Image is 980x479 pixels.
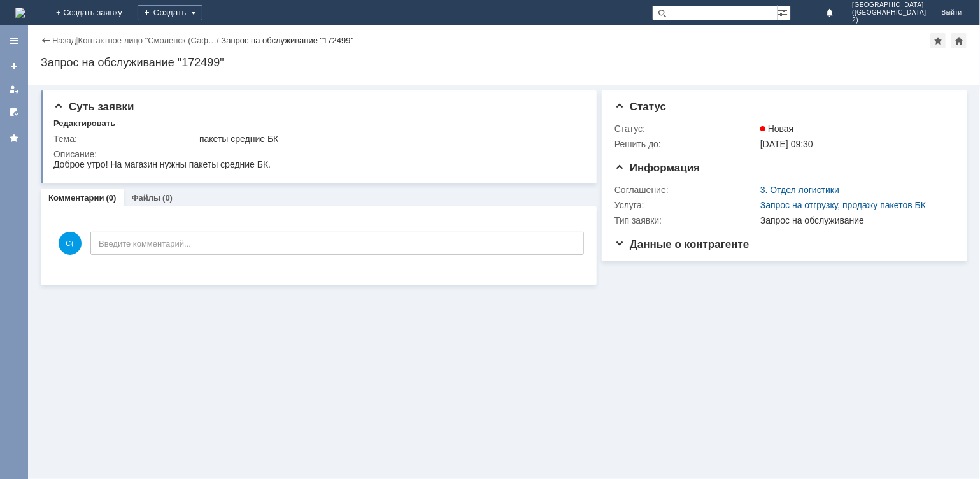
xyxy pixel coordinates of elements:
div: Статус: [614,124,758,134]
a: Создать заявку [4,56,24,76]
div: Запрос на обслуживание [760,215,949,225]
a: Запрос на отгрузку, продажу пакетов БК [760,200,926,210]
span: Данные о контрагенте [614,238,749,250]
a: Файлы [131,193,160,203]
div: | [76,35,78,45]
div: Тип заявки: [614,215,758,225]
a: Мои согласования [4,102,24,122]
span: Новая [760,124,794,134]
a: Контактное лицо "Смоленск (Саф… [78,36,217,45]
div: Соглашение: [614,185,758,195]
div: Тема: [53,134,197,144]
span: [DATE] 09:30 [760,139,813,149]
img: logo [15,8,25,18]
a: Комментарии [48,193,104,203]
div: Создать [138,5,202,20]
span: Суть заявки [53,101,134,113]
span: ([GEOGRAPHIC_DATA] [852,9,926,17]
span: [GEOGRAPHIC_DATA] [852,1,926,9]
div: Услуга: [614,200,758,210]
div: Запрос на обслуживание "172499" [221,36,353,45]
span: Расширенный поиск [778,6,790,18]
a: Мои заявки [4,79,24,99]
span: 2) [852,17,926,24]
div: Добавить в избранное [930,33,946,48]
span: Информация [614,162,700,174]
a: Назад [52,36,76,45]
div: / [78,36,222,45]
div: (0) [106,193,117,203]
div: Запрос на обслуживание "172499" [41,56,967,69]
a: Перейти на домашнюю страницу [15,8,25,18]
span: Статус [614,101,666,113]
div: Сделать домашней страницей [951,33,967,48]
div: Решить до: [614,139,758,149]
span: С( [59,232,82,255]
div: пакеты средние БК [199,134,579,144]
div: Описание: [53,149,581,159]
div: (0) [162,193,173,203]
a: 3. Отдел логистики [760,185,839,195]
div: Редактировать [53,118,115,129]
